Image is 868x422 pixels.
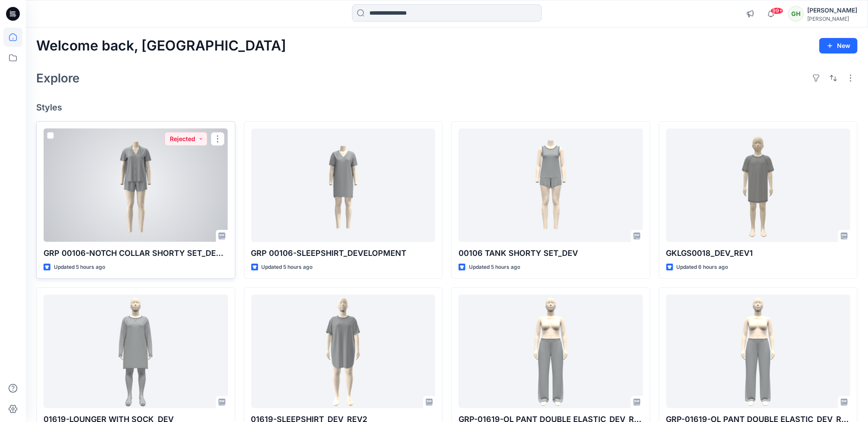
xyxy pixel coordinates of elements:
[666,247,851,259] p: GKLGS0018_DEV_REV1
[459,247,643,259] p: 00106 TANK SHORTY SET_DEV
[677,263,728,272] p: Updated 6 hours ago
[44,129,228,242] a: GRP 00106-NOTCH COLLAR SHORTY SET_DEVELOPMENT
[36,102,858,113] h4: Styles
[459,295,643,408] a: GRP-01619-OL PANT DOUBLE ELASTIC_DEV_REV1
[251,295,436,408] a: 01619-SLEEPSHIRT_DEV_REV2
[36,71,80,85] h2: Explore
[459,129,643,242] a: 00106 TANK SHORTY SET_DEV
[771,7,784,14] span: 99+
[666,295,851,408] a: GRP-01619-OL PANT DOUBLE ELASTIC_DEV_REV2
[44,247,228,259] p: GRP 00106-NOTCH COLLAR SHORTY SET_DEVELOPMENT
[788,6,804,22] div: GH
[262,263,313,272] p: Updated 5 hours ago
[251,247,436,259] p: GRP 00106-SLEEPSHIRT_DEVELOPMENT
[819,38,858,54] button: New
[36,38,286,54] h2: Welcome back, [GEOGRAPHIC_DATA]
[251,129,436,242] a: GRP 00106-SLEEPSHIRT_DEVELOPMENT
[469,263,520,272] p: Updated 5 hours ago
[666,129,851,242] a: GKLGS0018_DEV_REV1
[807,16,857,22] div: [PERSON_NAME]
[807,5,857,16] div: [PERSON_NAME]
[44,295,228,408] a: 01619-LOUNGER WITH SOCK_DEV
[54,263,105,272] p: Updated 5 hours ago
